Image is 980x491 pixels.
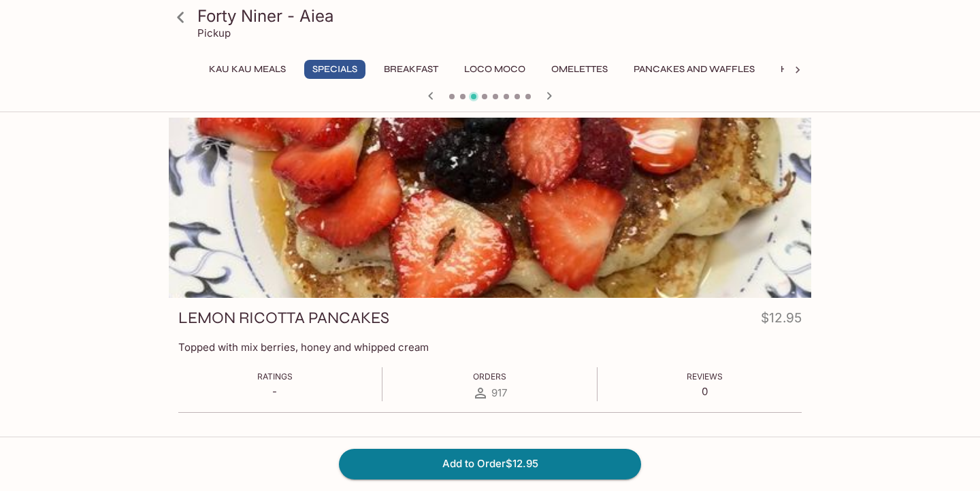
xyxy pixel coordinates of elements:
h3: LEMON RICOTTA PANCAKES [178,307,389,328]
span: Reviews [687,371,723,382]
button: Hawaiian Style French Toast [773,60,941,79]
h3: Forty Niner - Aiea [197,5,806,27]
span: 917 [491,386,507,399]
div: LEMON RICOTTA PANCAKES [169,118,811,298]
p: - [257,385,293,398]
button: Specials [304,60,365,79]
span: Orders [473,371,506,382]
span: Ratings [257,371,293,382]
button: Breakfast [376,60,446,79]
h4: $12.95 [761,307,802,334]
button: Add to Order$12.95 [339,449,641,479]
button: Pancakes and Waffles [626,60,762,79]
button: Omelettes [544,60,615,79]
p: Topped with mix berries, honey and whipped cream [178,341,802,354]
button: Kau Kau Meals [201,60,293,79]
button: Loco Moco [457,60,533,79]
p: 0 [687,385,723,398]
p: Pickup [197,27,231,39]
